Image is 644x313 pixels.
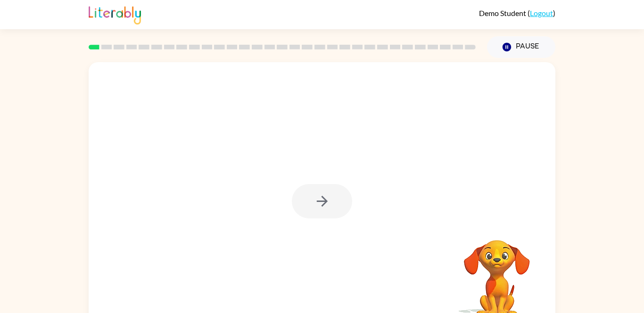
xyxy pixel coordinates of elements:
span: Demo Student [479,8,528,17]
button: Pause [487,36,555,58]
img: Literably [89,4,141,24]
div: ( ) [479,8,555,17]
a: Logout [530,8,553,17]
